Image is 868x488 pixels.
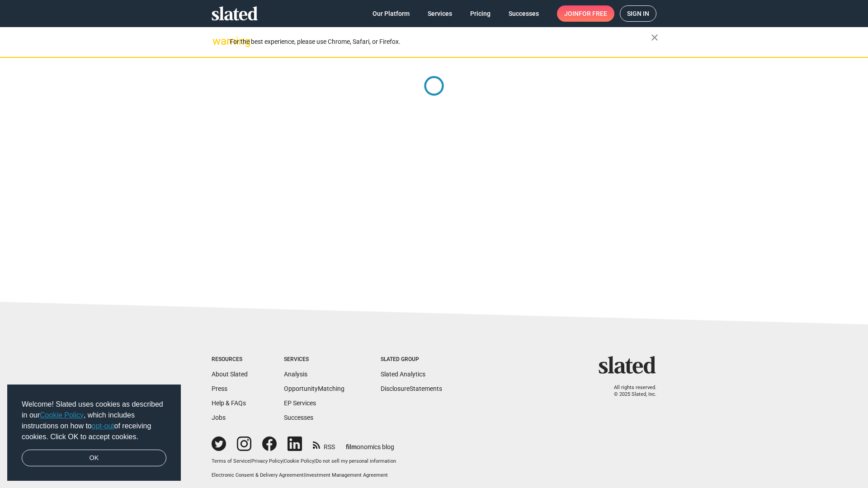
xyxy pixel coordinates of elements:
[251,458,283,464] a: Privacy Policy
[212,458,250,464] a: Terms of Service
[420,5,459,22] a: Services
[230,36,651,48] div: For the best experience, please use Chrome, Safari, or Firefox.
[284,356,344,363] div: Services
[305,472,388,478] a: Investment Management Agreement
[381,385,442,392] a: DisclosureStatements
[365,5,417,22] a: Our Platform
[313,437,335,451] a: RSS
[40,411,84,419] a: Cookie Policy
[250,458,251,464] span: |
[604,385,656,398] p: All rights reserved. © 2025 Slated, Inc.
[22,399,166,442] span: Welcome! Slated uses cookies as described in our , which includes instructions on how to of recei...
[470,5,491,22] span: Pricing
[627,6,649,21] span: Sign in
[564,5,607,22] span: Join
[283,458,284,464] span: |
[381,356,442,363] div: Slated Group
[212,385,227,392] a: Press
[381,371,425,378] a: Slated Analytics
[212,356,248,363] div: Resources
[463,5,498,22] a: Pricing
[579,5,607,22] span: for free
[649,32,660,43] mat-icon: close
[212,472,304,478] a: Electronic Consent & Delivery Agreement
[428,5,452,22] span: Services
[7,385,181,481] div: cookieconsent
[92,422,114,430] a: opt-out
[509,5,539,22] span: Successes
[314,458,316,464] span: |
[212,399,246,407] a: Help & FAQs
[346,443,357,450] span: film
[212,36,223,47] mat-icon: warning
[346,436,394,451] a: filmonomics blog
[284,371,307,378] a: Analysis
[284,414,313,421] a: Successes
[284,458,314,464] a: Cookie Policy
[501,5,546,22] a: Successes
[212,414,226,421] a: Jobs
[304,472,305,478] span: |
[620,5,656,22] a: Sign in
[557,5,614,22] a: Joinfor free
[373,5,410,22] span: Our Platform
[284,385,344,392] a: OpportunityMatching
[212,371,248,378] a: About Slated
[284,399,316,407] a: EP Services
[316,458,396,465] button: Do not sell my personal information
[22,450,166,467] a: dismiss cookie message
